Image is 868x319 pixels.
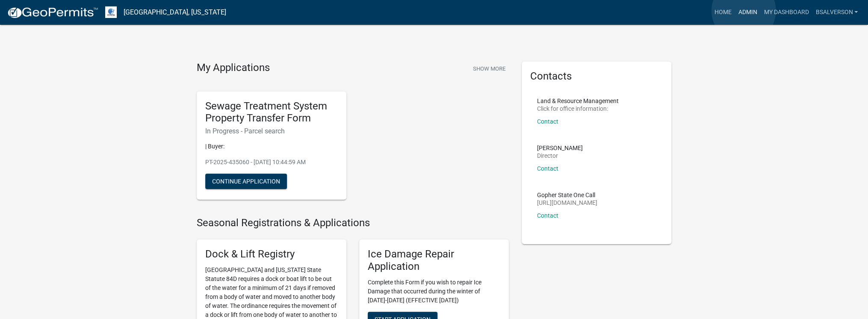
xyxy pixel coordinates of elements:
h5: Sewage Treatment System Property Transfer Form [205,100,338,125]
button: Continue Application [205,174,287,189]
a: Contact [537,118,558,125]
p: Complete this Form if you wish to repair Ice Damage that occurred during the winter of [DATE]-[DA... [368,278,500,305]
h6: In Progress - Parcel search [205,127,338,135]
p: Land & Resource Management [537,98,619,104]
a: [GEOGRAPHIC_DATA], [US_STATE] [124,5,226,20]
p: Click for office information: [537,106,619,112]
h4: My Applications [197,62,270,74]
h4: Seasonal Registrations & Applications [197,217,509,229]
button: Show More [469,62,509,76]
a: BSALVERSON [812,4,861,21]
p: Gopher State One Call [537,192,597,198]
p: PT-2025-435060 - [DATE] 10:44:59 AM [205,158,338,167]
a: Home [711,4,735,21]
h5: Contacts [530,70,663,83]
p: Director [537,153,583,159]
a: Admin [735,4,760,21]
h5: Dock & Lift Registry [205,248,338,260]
a: Contact [537,165,558,172]
p: | Buyer: [205,142,338,151]
a: Contact [537,212,558,219]
p: [URL][DOMAIN_NAME] [537,200,597,206]
a: My Dashboard [760,4,812,21]
img: Otter Tail County, Minnesota [105,6,117,18]
p: [PERSON_NAME] [537,145,583,151]
h5: Ice Damage Repair Application [368,248,500,273]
